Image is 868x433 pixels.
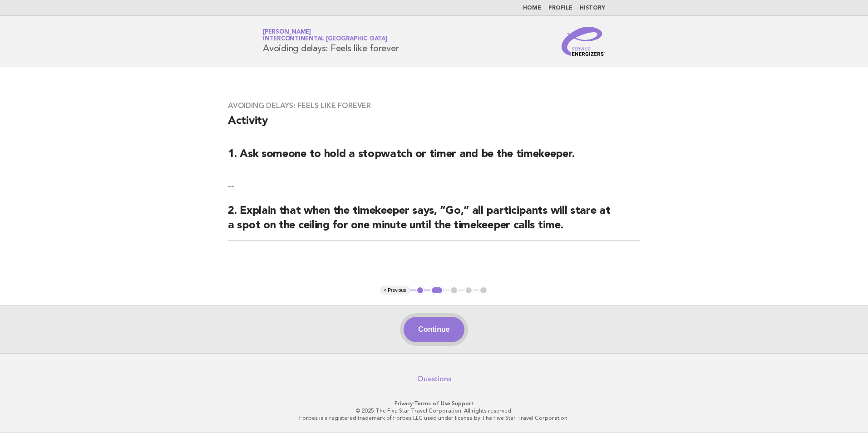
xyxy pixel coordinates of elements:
h1: Avoiding delays: Feels like forever [263,30,399,53]
a: Terms of Use [414,400,450,407]
a: Home [523,5,541,11]
h3: Avoiding delays: Feels like forever [228,101,640,110]
button: Continue [404,317,464,342]
h2: Activity [228,114,640,136]
a: Privacy [395,400,413,407]
button: < Previous [380,286,409,295]
a: [PERSON_NAME]InterContinental [GEOGRAPHIC_DATA] [263,29,387,42]
span: InterContinental [GEOGRAPHIC_DATA] [263,36,387,42]
img: Service Energizers [562,27,605,56]
p: © 2025 The Five Star Travel Corporation. All rights reserved. [156,407,712,414]
a: Questions [417,374,451,384]
button: 1 [416,286,425,295]
p: · · [156,400,712,407]
a: History [580,5,605,11]
p: Forbes is a registered trademark of Forbes LLC used under license by The Five Star Travel Corpora... [156,414,712,422]
h2: 2. Explain that when the timekeeper says, “Go,” all participants will stare at a spot on the ceil... [228,204,640,241]
button: 2 [430,286,444,295]
a: Support [452,400,474,407]
p: -- [228,180,640,193]
a: Profile [548,5,572,11]
h2: 1. Ask someone to hold a stopwatch or timer and be the timekeeper. [228,147,640,169]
